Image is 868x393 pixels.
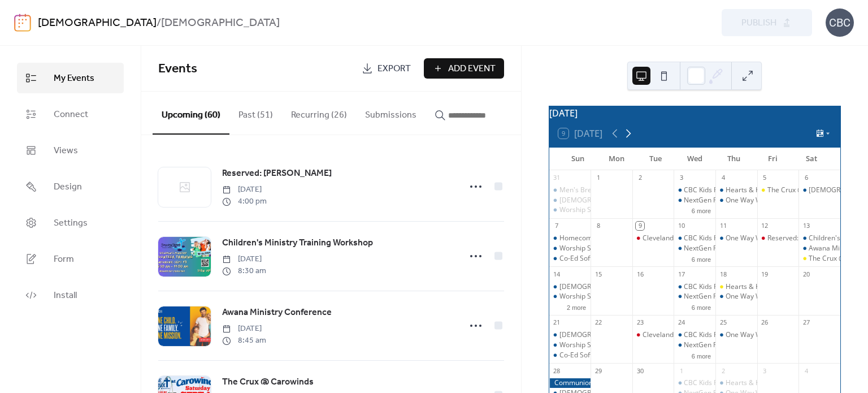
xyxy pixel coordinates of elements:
[17,99,124,129] a: Connect
[719,318,727,327] div: 25
[54,180,82,194] span: Design
[802,318,810,327] div: 27
[674,340,715,350] div: NextGen Praise Rehearsal
[719,270,727,278] div: 18
[157,12,161,34] b: /
[553,174,561,182] div: 31
[222,184,267,196] span: [DATE]
[636,366,644,375] div: 30
[715,378,757,388] div: Hearts & Hands
[632,330,674,340] div: Cleveland Homeschool Co-op
[424,58,504,79] a: Add Event
[161,12,280,34] b: [DEMOGRAPHIC_DATA]
[549,205,591,215] div: Worship Service
[684,282,767,292] div: CBC Kids Praise Rehearsal
[553,318,561,327] div: 21
[684,196,766,205] div: NextGen Praise Rehearsal
[632,234,674,243] div: Cleveland Homeschool Co-op
[674,244,715,253] div: NextGen Praise Rehearsal
[377,62,411,76] span: Export
[222,167,332,180] span: Reserved: [PERSON_NAME]
[687,302,715,312] button: 6 more
[17,244,124,274] a: Form
[222,196,267,208] span: 4:00 pm
[677,174,685,182] div: 3
[684,234,767,243] div: CBC Kids Praise Rehearsal
[761,318,769,327] div: 26
[448,62,496,76] span: Add Event
[674,234,715,243] div: CBC Kids Praise Rehearsal
[559,282,658,292] div: [DEMOGRAPHIC_DATA] Project
[675,148,714,170] div: Wed
[715,185,757,195] div: Hearts & Hands
[636,174,644,182] div: 2
[826,8,854,37] div: CBC
[549,244,591,253] div: Worship Service
[559,244,610,253] div: Worship Service
[158,57,197,81] span: Events
[17,135,124,166] a: Views
[559,185,611,195] div: Men's Breakfast
[17,171,124,202] a: Design
[674,292,715,301] div: NextGen Praise Rehearsal
[549,254,591,264] div: Co-Ed Softball Games
[715,234,757,243] div: One Way Worship Rehearsal
[677,318,685,327] div: 24
[549,282,591,292] div: Gospel Project
[802,366,810,375] div: 4
[684,185,767,195] div: CBC Kids Praise Rehearsal
[798,254,840,264] div: The Crux @ Carowinds
[222,166,332,181] a: Reserved: [PERSON_NAME]
[761,366,769,375] div: 3
[594,270,602,278] div: 15
[687,205,715,215] button: 6 more
[559,234,663,243] div: Homecoming (32nd Anniversary)
[14,14,31,32] img: logo
[674,185,715,195] div: CBC Kids Praise Rehearsal
[726,378,776,388] div: Hearts & Hands
[229,92,282,133] button: Past (51)
[798,244,840,253] div: Awana Ministry Conference
[636,222,644,230] div: 9
[802,270,810,278] div: 20
[222,306,332,319] span: Awana Ministry Conference
[719,366,727,375] div: 2
[549,340,591,350] div: Worship Service
[17,280,124,310] a: Install
[802,222,810,230] div: 13
[677,270,685,278] div: 17
[549,330,591,340] div: Gospel Project
[54,144,78,158] span: Views
[761,174,769,182] div: 5
[757,234,799,243] div: Reserved: Rakes
[674,378,715,388] div: CBC Kids Praise Rehearsal
[222,335,266,347] span: 8:45 am
[687,351,715,360] button: 6 more
[559,292,610,301] div: Worship Service
[153,92,229,135] button: Upcoming (60)
[222,236,373,250] span: Children's Ministry Training Workshop
[798,234,840,243] div: Children's Ministry Training Workshop
[594,366,602,375] div: 29
[726,292,815,301] div: One Way Worship Rehearsal
[677,222,685,230] div: 10
[54,289,77,303] span: Install
[549,351,591,360] div: Co-Ed Softball Games
[597,148,636,170] div: Mon
[559,254,628,264] div: Co-Ed Softball Games
[726,234,815,243] div: One Way Worship Rehearsal
[798,185,840,195] div: Church Work Day
[17,63,124,93] a: My Events
[757,185,799,195] div: The Crux @ West Rowan Football Game
[549,185,591,195] div: Men's Breakfast
[714,148,753,170] div: Thu
[222,265,266,277] span: 8:30 am
[636,318,644,327] div: 23
[17,208,124,238] a: Settings
[54,217,88,230] span: Settings
[553,222,561,230] div: 7
[222,305,332,320] a: Awana Ministry Conference
[684,340,766,350] div: NextGen Praise Rehearsal
[559,340,610,350] div: Worship Service
[684,244,766,253] div: NextGen Praise Rehearsal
